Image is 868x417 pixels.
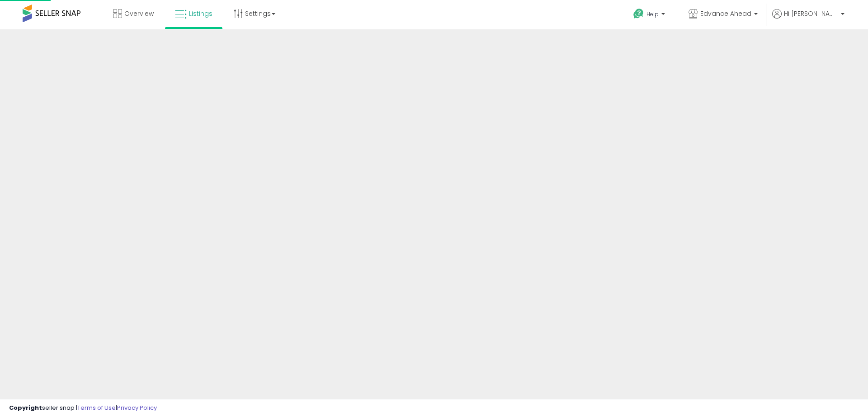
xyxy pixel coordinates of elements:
[117,403,157,412] a: Privacy Policy
[633,8,644,19] i: Get Help
[77,403,116,412] a: Terms of Use
[124,9,154,18] span: Overview
[626,1,674,29] a: Help
[9,403,42,412] strong: Copyright
[9,404,157,412] div: seller snap | |
[646,10,659,18] span: Help
[700,9,751,18] span: Edvance Ahead
[189,9,212,18] span: Listings
[772,9,844,29] a: Hi [PERSON_NAME]
[784,9,838,18] span: Hi [PERSON_NAME]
